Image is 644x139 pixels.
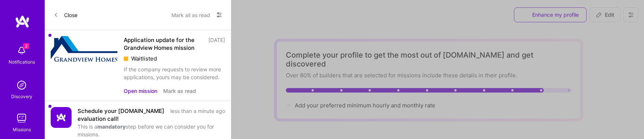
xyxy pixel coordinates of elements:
img: teamwork [14,111,29,126]
div: Schedule your [DOMAIN_NAME] evaluation call! [78,107,166,123]
div: less than a minute ago [170,107,225,123]
b: mandatory [97,123,126,130]
button: Mark as read [163,87,196,95]
div: Application update for the Grandview Homes mission [124,36,204,52]
img: Company Logo [51,36,118,62]
img: logo [15,15,30,28]
div: Missions [13,126,31,133]
div: This is a step before we can consider you for missions. [78,123,225,138]
img: Company Logo [51,107,72,128]
div: Notifications [9,58,35,66]
span: 2 [23,43,29,49]
div: Discovery [11,93,32,100]
button: Close [54,9,78,21]
div: If the company requests to review more applications, yours may be considered. [124,65,225,81]
img: discovery [14,78,29,93]
div: Waitlisted [124,55,225,62]
button: Mark all as read [171,9,210,21]
div: [DATE] [208,36,225,52]
button: Open mission [124,87,157,95]
img: bell [14,43,29,58]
